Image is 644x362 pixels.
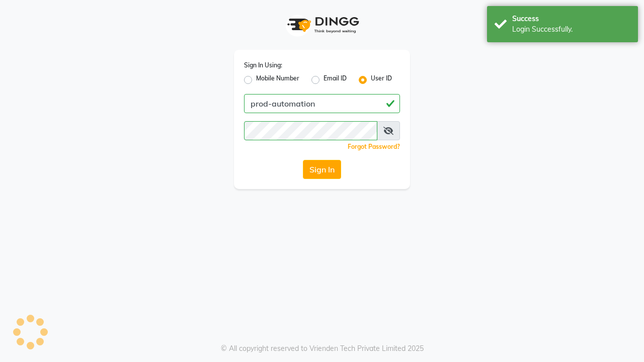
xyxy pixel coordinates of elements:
[282,10,362,40] img: logo1.svg
[348,143,400,150] a: Forgot Password?
[244,61,282,70] label: Sign In Using:
[244,121,377,140] input: Username
[256,74,299,86] label: Mobile Number
[512,24,630,35] div: Login Successfully.
[371,74,392,86] label: User ID
[512,14,630,24] div: Success
[244,94,400,113] input: Username
[303,160,341,179] button: Sign In
[324,74,347,86] label: Email ID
